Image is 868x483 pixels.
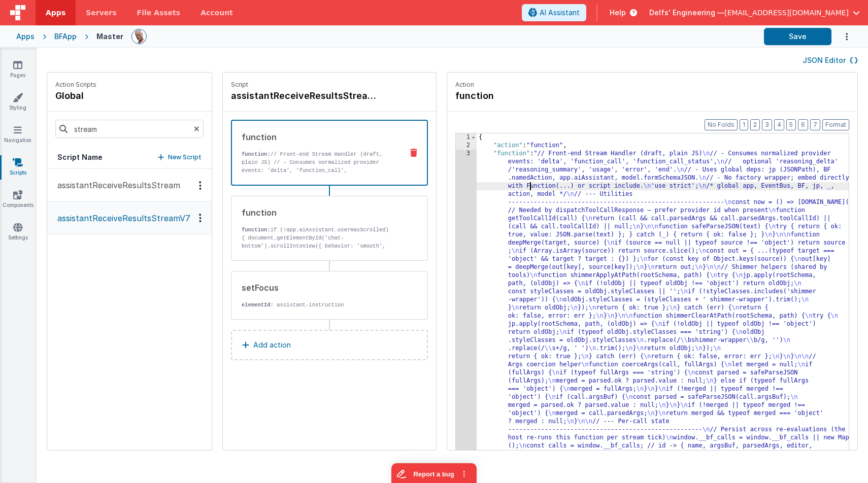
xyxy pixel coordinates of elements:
[55,89,96,103] h4: global
[55,120,204,138] input: Search scripts
[242,282,395,294] div: setFocus
[456,142,477,150] div: 2
[762,119,772,130] button: 3
[786,119,796,130] button: 5
[242,301,395,309] p: : assistant-instruction
[54,31,77,42] div: BFApp
[51,212,190,224] p: assistantReceiveResultsStreamV7
[456,133,477,142] div: 1
[86,8,116,18] span: Servers
[774,119,784,130] button: 4
[242,227,271,233] strong: function:
[47,202,212,234] button: assistantReceiveResultsStreamV7
[610,8,626,18] span: Help
[242,151,271,157] strong: function:
[193,214,208,222] div: Options
[242,131,394,143] div: function
[158,152,202,162] button: New Script
[740,119,748,130] button: 1
[55,81,96,89] p: Action Scripts
[649,8,724,18] span: Delfs' Engineering —
[96,31,123,42] div: Master
[231,330,428,360] button: Add action
[231,81,428,89] p: Script
[455,89,608,103] h4: function
[705,119,738,130] button: No Folds
[47,169,212,202] button: assistantReceiveResultsStream
[132,29,146,44] img: 11ac31fe5dc3d0eff3fbbbf7b26fa6e1
[242,206,395,219] div: function
[764,28,831,45] button: Save
[193,181,208,190] div: Options
[242,150,394,256] p: // Front-end Stream Handler (draft, plain JS) // - Consumes normalized provider events: 'delta', ...
[649,8,860,18] button: Delfs' Engineering — [EMAIL_ADDRESS][DOMAIN_NAME]
[57,152,103,162] h5: Script Name
[750,119,760,130] button: 2
[231,89,383,103] h4: assistantReceiveResultsStreamV7
[137,8,181,18] span: File Assets
[46,8,65,18] span: Apps
[242,226,395,258] p: if (!app.aiAssistant.userHasScrolled) { document.getElementById('chat-bottom').scrollIntoView({ b...
[724,8,849,18] span: [EMAIL_ADDRESS][DOMAIN_NAME]
[831,26,852,47] button: Options
[540,8,580,18] span: AI Assistant
[242,302,271,308] strong: elementId
[798,119,808,130] button: 6
[810,119,820,130] button: 7
[51,179,180,191] p: assistantReceiveResultsStream
[803,55,858,65] button: JSON Editor
[455,81,849,89] p: Action
[168,152,202,162] p: New Script
[822,119,849,130] button: Format
[16,31,35,42] div: Apps
[522,4,586,21] button: AI Assistant
[253,339,291,351] p: Add action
